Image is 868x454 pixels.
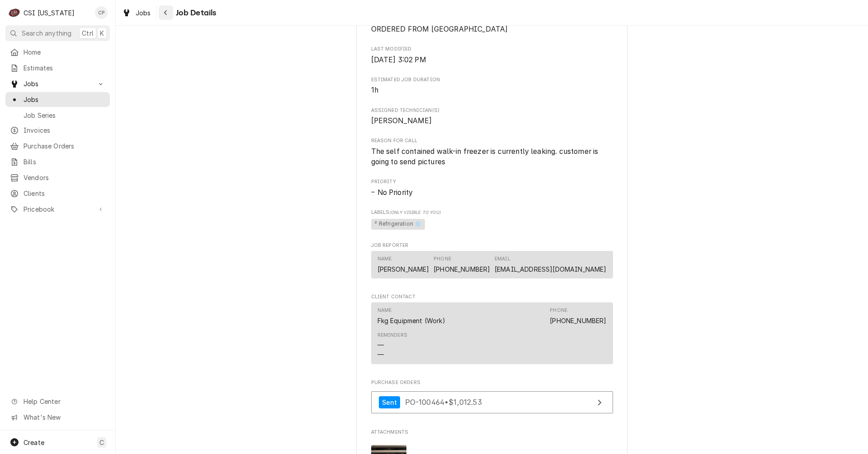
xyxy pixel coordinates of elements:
a: Estimates [5,60,110,75]
span: The self contained walk-in freezer is currently leaking. customer is going to send pictures [371,147,600,167]
div: Contact [371,251,613,278]
span: Create [24,439,44,446]
span: Job Series [24,111,105,120]
div: Name [377,255,429,273]
a: Home [5,45,110,60]
div: Fkg Equipment (Work) [377,316,445,325]
span: [PERSON_NAME] [371,116,432,125]
span: Assigned Technician(s) [371,116,613,126]
div: Phone [434,255,490,273]
div: Name [377,255,392,263]
button: Navigate back [159,5,173,20]
div: Assigned Technician(s) [371,107,613,126]
div: C [8,6,21,19]
span: Labels [371,209,613,216]
span: Attachments [371,429,613,436]
a: Purchase Orders [5,139,110,153]
span: K [100,28,104,38]
span: Purchase Orders [371,379,613,386]
span: Job Reporter [371,242,613,249]
span: Ctrl [82,28,94,38]
a: Vendors [5,170,110,185]
a: Go to Jobs [5,76,110,91]
span: (Only Visible to You) [389,210,440,215]
a: View Purchase Order [371,391,613,413]
div: CSI Kentucky's Avatar [8,6,21,19]
div: Sent [379,396,401,408]
span: Estimated Job Duration [371,85,613,96]
div: Purchase Orders [371,379,613,418]
a: Bills [5,154,110,169]
div: Job Reporter List [371,251,613,283]
span: Search anything [22,28,71,38]
span: Pricebook [24,204,92,214]
span: Jobs [136,8,151,18]
div: Name [377,307,392,314]
div: Client Contact List [371,302,613,368]
a: Invoices [5,123,110,138]
span: Job Details [173,7,217,19]
span: Assigned Technician(s) [371,107,613,114]
span: PO-100464 • $1,012.53 [405,398,482,407]
span: Jobs [24,95,105,104]
span: Last Modified [371,55,613,65]
div: [object Object] [371,209,613,231]
a: [PHONE_NUMBER] [550,317,606,324]
div: Reason For Call [371,137,613,167]
div: Name [377,307,445,325]
div: Client Contact [371,293,613,368]
a: Job Series [5,108,110,123]
span: Priority [371,178,613,185]
span: Jobs [24,79,92,88]
span: ² Refrigeration ❄️ [371,219,425,230]
div: Phone [550,307,606,325]
div: No Priority [371,187,613,198]
a: Jobs [5,92,110,107]
div: — [377,350,384,359]
span: Vendors [24,173,105,182]
span: Bills [24,157,105,167]
a: Clients [5,186,110,201]
div: Last Modified [371,46,613,65]
div: Job Reporter [371,242,613,283]
span: Clients [24,189,105,198]
div: Email [495,255,606,273]
span: 1h [371,86,378,94]
button: Search anythingCtrlK [5,25,110,41]
span: What's New [24,412,104,422]
div: Email [495,255,510,263]
span: Purchase Orders [24,141,105,151]
a: Go to Pricebook [5,202,110,217]
div: Phone [434,255,451,263]
a: Jobs [118,5,155,20]
span: Reason For Call [371,137,613,144]
span: Last Modified [371,46,613,53]
span: Estimates [24,63,105,73]
a: Go to What's New [5,410,110,425]
span: Home [24,47,105,57]
div: Craig Pierce's Avatar [95,6,108,19]
div: CSI [US_STATE] [24,8,75,18]
a: Go to Help Center [5,394,110,409]
a: [EMAIL_ADDRESS][DOMAIN_NAME] [495,265,606,273]
div: Phone [550,307,567,314]
div: Contact [371,302,613,364]
span: Reason For Call [371,146,613,167]
div: — [377,340,384,350]
span: Invoices [24,125,105,135]
span: Help Center [24,397,104,406]
span: C [99,438,104,447]
div: Reminders [377,332,407,339]
div: Estimated Job Duration [371,76,613,96]
div: Reminders [377,332,407,359]
div: CP [95,6,108,19]
div: Priority [371,178,613,198]
span: Estimated Job Duration [371,76,613,83]
span: Client Contact [371,293,613,301]
a: [PHONE_NUMBER] [434,265,490,273]
span: [object Object] [371,218,613,231]
span: [DATE] 3:02 PM [371,56,426,64]
div: [PERSON_NAME] [377,264,429,274]
span: Priority [371,187,613,198]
